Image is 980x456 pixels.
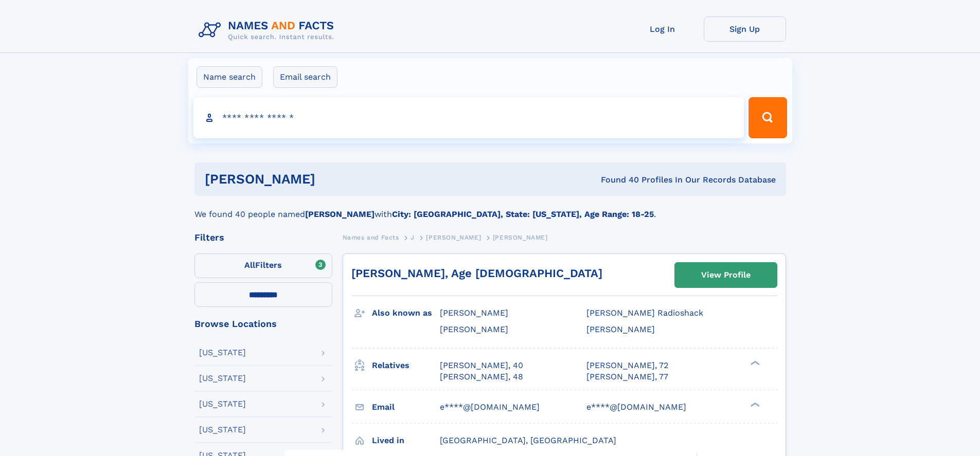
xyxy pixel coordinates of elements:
[440,371,523,382] a: [PERSON_NAME], 48
[197,66,262,88] label: Name search
[440,435,616,445] span: [GEOGRAPHIC_DATA], [GEOGRAPHIC_DATA]
[199,400,246,408] div: [US_STATE]
[586,360,668,371] a: [PERSON_NAME], 72
[372,398,440,416] h3: Email
[194,196,786,221] div: We found 40 people named with .
[392,209,654,219] b: City: [GEOGRAPHIC_DATA], State: [US_STATE], Age Range: 18-25
[372,432,440,449] h3: Lived in
[343,231,399,244] a: Names and Facts
[244,260,255,270] span: All
[458,174,776,186] div: Found 40 Profiles In Our Records Database
[440,324,508,334] span: [PERSON_NAME]
[749,97,787,138] button: Search Button
[701,263,751,287] div: View Profile
[305,209,375,219] b: [PERSON_NAME]
[194,233,332,242] div: Filters
[675,263,777,287] a: View Profile
[372,304,440,322] h3: Also known as
[193,97,744,138] input: search input
[411,234,415,241] span: J
[194,319,332,329] div: Browse Locations
[199,374,246,382] div: [US_STATE]
[273,66,337,88] label: Email search
[372,357,440,374] h3: Relatives
[199,426,246,434] div: [US_STATE]
[351,267,602,280] a: [PERSON_NAME], Age [DEMOGRAPHIC_DATA]
[426,231,481,244] a: [PERSON_NAME]
[440,360,523,371] a: [PERSON_NAME], 40
[586,324,655,334] span: [PERSON_NAME]
[748,401,760,408] div: ❯
[205,173,458,186] h1: [PERSON_NAME]
[199,349,246,357] div: [US_STATE]
[194,16,343,44] img: Logo Names and Facts
[440,308,508,318] span: [PERSON_NAME]
[586,371,668,382] a: [PERSON_NAME], 77
[411,231,415,244] a: J
[194,253,332,278] label: Filters
[426,234,481,241] span: [PERSON_NAME]
[748,359,760,366] div: ❯
[621,16,704,42] a: Log In
[586,308,703,318] span: [PERSON_NAME] Radioshack
[704,16,786,42] a: Sign Up
[493,234,548,241] span: [PERSON_NAME]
